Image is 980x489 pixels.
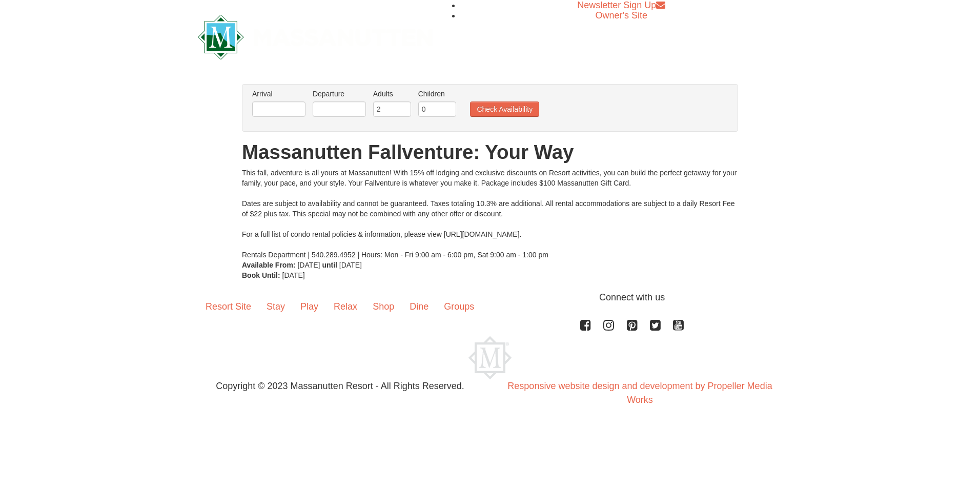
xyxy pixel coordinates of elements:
a: Owner's Site [596,10,647,21]
label: Departure [313,89,366,99]
a: Relax [326,291,365,322]
span: [DATE] [282,271,305,279]
p: Copyright © 2023 Massanutten Resort - All Rights Reserved. [190,379,490,393]
span: [DATE] [297,261,320,269]
label: Arrival [252,89,305,99]
strong: Available From: [242,261,296,269]
a: Play [293,291,326,322]
a: Shop [365,291,402,322]
a: Resort Site [198,291,259,322]
a: Massanutten Resort [198,24,433,48]
img: Massanutten Resort Logo [468,336,512,379]
a: Stay [259,291,293,322]
button: Check Availability [470,101,539,117]
span: [DATE] [339,261,362,269]
p: Connect with us [198,291,782,304]
a: Groups [436,291,482,322]
strong: Book Until: [242,271,280,279]
a: Responsive website design and development by Propeller Media Works [507,381,772,405]
div: This fall, adventure is all yours at Massanutten! With 15% off lodging and exclusive discounts on... [242,168,738,260]
img: Massanutten Resort Logo [198,15,433,59]
label: Children [418,89,456,99]
h1: Massanutten Fallventure: Your Way [242,142,738,162]
a: Dine [402,291,436,322]
strong: until [322,261,337,269]
label: Adults [373,89,411,99]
